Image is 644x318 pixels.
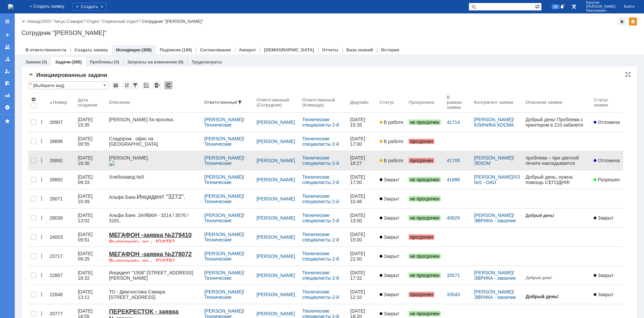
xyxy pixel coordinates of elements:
[409,292,434,297] span: просрочен
[204,122,244,138] a: Технические специалисты 2-й линии (инженеры)
[347,170,377,189] a: [DATE] 17:00
[75,132,106,151] a: [DATE] 09:55
[47,230,75,244] a: 24003
[204,270,243,275] a: [PERSON_NAME]
[25,47,66,52] a: В ответственности
[204,232,243,237] a: [PERSON_NAME]
[45,34,88,39] span: [PHONE_NUMBER]
[618,17,626,26] div: Добавить в избранное
[380,120,403,125] span: В работе
[142,47,152,52] div: (308)
[78,270,94,281] div: [DATE] 18:32
[406,230,444,244] a: просрочен
[552,4,559,9] span: 95
[377,154,406,167] a: В работе
[471,92,523,113] th: Контрагент заявки
[204,141,244,157] a: Технические специалисты 2-й линии (инженеры)
[50,215,72,221] div: 28038
[474,294,516,300] a: ЭВРИКА - заказчик
[474,161,490,166] a: ЛЕКОМ
[14,129,51,134] a: nikitinae@hz-5.ru
[570,3,578,11] a: Перейти в интерфейс администратора
[447,273,460,278] a: 33571
[377,116,406,129] a: В работе
[47,135,75,148] a: 28898
[1,46,200,55] span: Инцидент "3076" в рамках КТО [STREET_ADDRESS] Этаж 9 кабинет 905 HP LaserJet MFP 62565 CNRVM2G0CX...
[204,237,244,253] a: Технические специалисты 2-й линии (инженеры)
[447,120,460,125] a: 41714
[50,311,72,316] div: 20777
[350,136,366,147] div: [DATE] 17:00
[204,136,243,141] a: [PERSON_NAME]
[591,269,623,282] a: Закрыт
[350,193,366,204] div: [DATE] 10:46
[377,192,406,206] a: Закрыт
[182,47,192,52] div: (199)
[257,139,295,144] a: [PERSON_NAME]
[16,28,86,34] strong: Самара_Новомолодежный_19
[75,228,106,246] a: [DATE] 09:51
[257,177,295,182] a: [PERSON_NAME]
[2,42,13,52] a: Заявки на командах
[2,54,13,64] a: Заявки в моей ответственности
[47,173,75,186] a: 28882
[75,266,106,285] a: [DATE] 18:32
[586,1,616,5] span: Калугин
[30,82,32,87] div: Настройки списка отличаются от сохраненных в виде
[474,275,516,281] a: ЭВРИКА - заказчик
[347,285,377,304] a: [DATE] 12:10
[526,100,562,105] div: Описание заявки
[57,70,90,90] td: кабинет бухгалтерии
[78,174,94,185] div: [DATE] 09:33
[164,81,172,89] div: Обновлять список
[406,92,444,113] th: Просрочена
[20,70,57,90] td: PHCSH02961
[15,97,53,102] a: nikitinae@hz-5.ru
[47,129,51,134] span: ru
[14,129,45,134] span: nikitinae@hz-5
[28,19,40,24] a: Назад
[347,189,377,208] a: [DATE] 10:46
[160,47,181,52] a: Подписки
[90,59,113,64] a: Проблемы
[322,47,338,52] a: Отчеты
[409,311,441,316] span: не просрочен
[47,92,75,113] th: Номер
[44,40,75,45] span: 89966223009
[591,154,623,167] a: Отложена
[350,155,366,166] div: [DATE] 16:27
[377,230,406,244] a: Закрыт
[302,289,342,305] a: Технические специалисты 2-й линии (инженеры)
[50,177,72,182] div: 28882
[302,97,339,107] div: Ответственный (Команда)
[28,72,107,78] span: Инициированные задачи
[377,92,406,113] th: Статус
[13,97,15,102] span: :
[78,213,94,223] div: [DATE] 13:02
[409,234,434,240] span: просрочен
[381,47,399,52] a: История
[594,177,620,182] span: Разрешен
[380,215,399,221] span: Закрыт
[239,47,256,52] a: Аккаунт
[204,199,244,215] a: Технические специалисты 2-й линии (инженеры)
[153,81,161,89] div: Экспорт списка
[50,196,72,201] div: 28071
[14,46,60,52] span: [PHONE_NUMBER]
[409,215,441,221] span: не просрочен
[347,113,377,132] a: [DATE] 15:35
[406,192,444,206] a: не просрочен
[535,3,541,9] span: Расширенный поиск
[45,129,47,134] span: .
[377,269,406,282] a: Закрыт
[204,289,243,294] a: [PERSON_NAME]
[87,19,142,24] div: /
[409,177,441,182] span: не просрочен
[78,232,94,242] div: [DATE] 09:51
[380,273,399,278] span: Закрыт
[257,234,295,240] a: [PERSON_NAME]
[47,269,75,282] a: 22867
[75,285,106,304] a: [DATE] 13:11
[380,158,403,163] span: В работе
[1,35,195,44] span: Инцидент "3214" в рамках КТО [STREET_ADDRESS] Этаж 9 кабинет 905¶¶HP HP LaserJet M608 CNBVKDK1F6-...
